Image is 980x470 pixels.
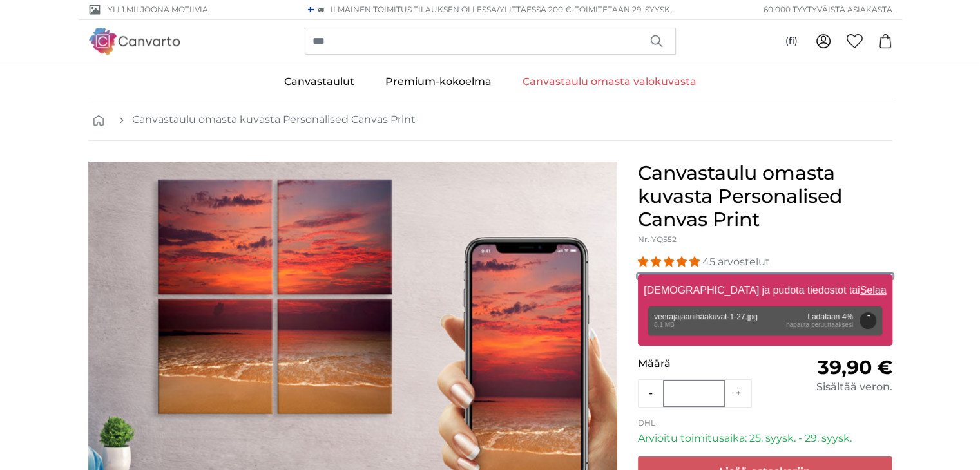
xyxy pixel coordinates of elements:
[638,234,677,244] span: Nr. YQ552
[88,99,892,141] nav: breadcrumbs
[702,256,770,268] span: 45 arvostelut
[639,277,891,303] label: [DEMOGRAPHIC_DATA] ja pudota tiedostot tai
[638,418,892,428] p: DHL
[775,30,808,53] button: (fi)
[638,256,702,268] span: 4.93 stars
[638,162,892,231] h1: Canvastaulu omasta kuvasta Personalised Canvas Print
[638,431,892,446] p: Arvioitu toimitusaika: 25. syysk. - 29. syysk.
[132,112,416,127] a: Canvastaulu omasta kuvasta Personalised Canvas Print
[860,285,886,296] u: Selaa
[108,4,208,15] span: Yli 1 miljoona motiivia
[639,381,663,406] button: -
[88,28,181,54] img: Canvarto
[638,356,765,371] p: Määrä
[765,379,892,395] div: Sisältää veron.
[817,355,892,379] span: 39,90 €
[370,65,507,99] a: Premium-kokoelma
[725,381,751,406] button: +
[764,4,892,15] span: 60 000 tyytyväistä asiakasta
[269,65,370,99] a: Canvastaulut
[572,5,672,14] span: -
[331,5,572,14] span: Ilmainen toimitus tilauksen ollessa/ylittäessä 200 €
[507,65,712,99] a: Canvastaulu omasta valokuvasta
[308,7,314,12] img: Suomi
[575,5,672,14] span: Toimitetaan 29. syysk.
